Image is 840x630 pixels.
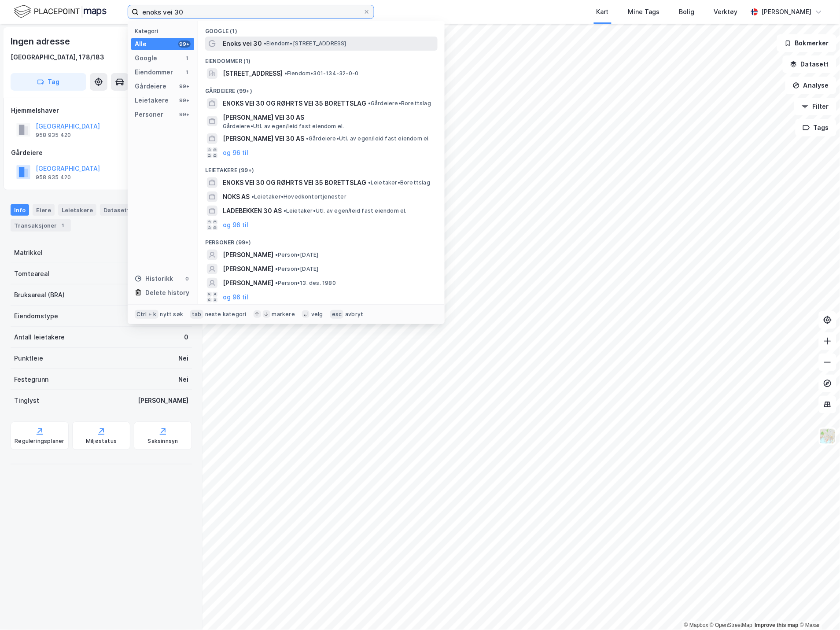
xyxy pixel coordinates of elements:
[264,40,346,47] span: Eiendom • [STREET_ADDRESS]
[311,311,323,318] div: velg
[178,41,191,48] div: 99+
[223,68,283,79] span: [STREET_ADDRESS]
[306,135,430,142] span: Gårdeiere • Utl. av egen/leid fast eiendom el.
[100,204,133,216] div: Datasett
[330,310,344,319] div: esc
[223,123,344,130] span: Gårdeiere • Utl. av egen/leid fast eiendom el.
[178,97,191,104] div: 99+
[223,206,282,216] span: LADEBEKKEN 30 AS
[11,204,29,216] div: Info
[223,192,250,202] span: NOKS AS
[284,70,287,77] span: •
[275,251,278,258] span: •
[714,7,738,17] div: Verktøy
[178,374,188,385] div: Nei
[684,623,708,629] a: Mapbox
[184,69,191,76] div: 1
[819,428,836,445] img: Z
[796,119,836,136] button: Tags
[223,292,248,302] button: og 96 til
[178,111,191,118] div: 99+
[135,28,194,34] div: Kategori
[145,287,189,298] div: Delete history
[36,132,71,139] div: 958 935 420
[223,147,248,158] button: og 96 til
[597,7,609,17] div: Kart
[264,40,266,47] span: •
[368,179,430,186] span: Leietaker • Borettslag
[783,55,836,73] button: Datasett
[59,221,67,230] div: 1
[11,147,192,158] div: Gårdeiere
[368,100,371,107] span: •
[275,280,336,287] span: Person • 13. des. 1980
[198,51,445,66] div: Eiendommer (1)
[251,193,346,200] span: Leietaker • Hovedkontortjenester
[284,207,407,214] span: Leietaker • Utl. av egen/leid fast eiendom el.
[777,34,836,52] button: Bokmerker
[135,273,173,284] div: Historikk
[160,311,184,318] div: nytt søk
[139,5,363,18] input: Søk på adresse, matrikkel, gårdeiere, leietakere eller personer
[135,310,158,319] div: Ctrl + k
[275,280,278,286] span: •
[14,353,43,364] div: Punktleie
[184,55,191,62] div: 1
[198,232,445,248] div: Personer (99+)
[223,250,273,260] span: [PERSON_NAME]
[184,275,191,282] div: 0
[11,52,104,63] div: [GEOGRAPHIC_DATA], 178/183
[223,38,262,49] span: Enoks vei 30
[14,374,48,385] div: Festegrunn
[198,21,445,37] div: Google (1)
[184,332,188,343] div: 0
[275,251,319,258] span: Person • [DATE]
[86,438,117,445] div: Miljøstatus
[135,109,163,120] div: Personer
[11,73,86,91] button: Tag
[138,395,188,406] div: [PERSON_NAME]
[36,174,71,181] div: 958 935 420
[223,133,304,144] span: [PERSON_NAME] VEI 30 AS
[15,438,64,445] div: Reguleringsplaner
[284,207,286,214] span: •
[135,53,157,63] div: Google
[762,7,812,17] div: [PERSON_NAME]
[11,219,71,232] div: Transaksjoner
[368,179,371,186] span: •
[178,353,188,364] div: Nei
[14,290,65,300] div: Bruksareal (BRA)
[251,193,254,200] span: •
[58,204,96,216] div: Leietakere
[755,623,799,629] a: Improve this map
[190,310,203,319] div: tab
[135,39,147,49] div: Alle
[223,278,273,288] span: [PERSON_NAME]
[223,264,273,274] span: [PERSON_NAME]
[306,135,309,142] span: •
[223,177,366,188] span: ENOKS VEI 30 OG RØHRTS VEI 35 BORETTSLAG
[11,105,192,116] div: Hjemmelshaver
[679,7,695,17] div: Bolig
[33,204,55,216] div: Eiere
[275,265,319,273] span: Person • [DATE]
[14,311,58,321] div: Eiendomstype
[785,77,836,94] button: Analyse
[223,220,248,230] button: og 96 til
[284,70,359,77] span: Eiendom • 301-134-32-0-0
[794,98,836,115] button: Filter
[796,588,840,630] div: Kontrollprogram for chat
[223,112,434,123] span: [PERSON_NAME] VEI 30 AS
[14,395,39,406] div: Tinglyst
[14,247,43,258] div: Matrikkel
[223,98,366,109] span: ENOKS VEI 30 OG RØHRTS VEI 35 BORETTSLAG
[11,34,71,48] div: Ingen adresse
[178,83,191,90] div: 99+
[198,81,445,96] div: Gårdeiere (99+)
[272,311,295,318] div: markere
[796,588,840,630] iframe: Chat Widget
[345,311,363,318] div: avbryt
[148,438,178,445] div: Saksinnsyn
[14,332,65,343] div: Antall leietakere
[14,4,107,19] img: logo.f888ab2527a4732fd821a326f86c7f29.svg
